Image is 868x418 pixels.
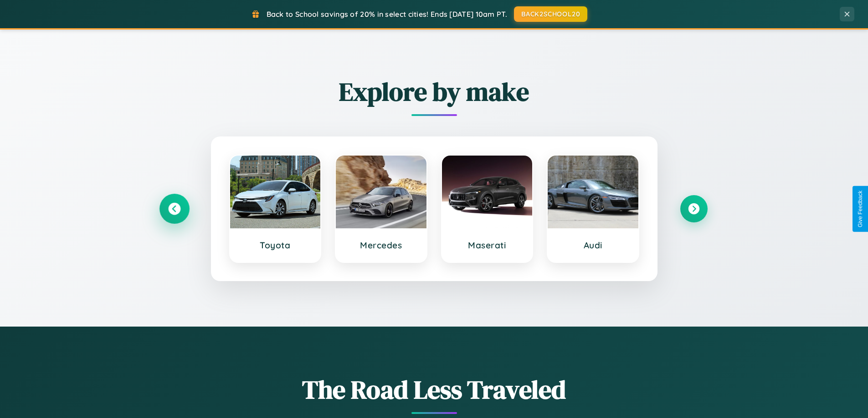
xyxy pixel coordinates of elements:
h2: Explore by make [161,74,708,109]
h3: Audi [557,240,629,251]
span: Back to School savings of 20% in select cities! Ends [DATE] 10am PT. [267,10,507,19]
h3: Maserati [451,240,524,251]
button: BACK2SCHOOL20 [514,6,587,22]
h1: The Road Less Traveled [161,372,708,407]
h3: Toyota [239,240,312,251]
div: Give Feedback [857,191,863,227]
h3: Mercedes [345,240,417,251]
